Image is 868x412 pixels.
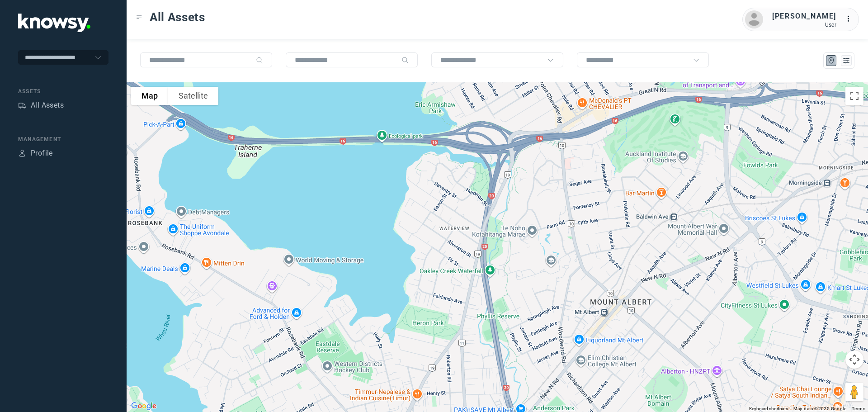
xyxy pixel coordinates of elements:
[18,100,64,111] a: AssetsAll Assets
[31,148,53,159] div: Profile
[745,10,763,28] img: avatar.png
[256,57,263,64] div: Search
[18,101,26,109] div: Assets
[827,57,835,65] div: Map
[18,149,26,157] div: Profile
[129,400,159,412] a: Open this area in Google Maps (opens a new window)
[842,57,850,65] div: List
[772,11,836,22] div: [PERSON_NAME]
[18,87,108,95] div: Assets
[852,406,865,411] a: Terms
[845,14,856,24] div: :
[18,148,53,159] a: ProfileProfile
[31,100,64,111] div: All Assets
[846,15,855,22] tspan: ...
[845,383,863,401] button: Drag Pegman onto the map to open Street View
[136,14,142,20] div: Toggle Menu
[168,87,218,105] button: Show satellite imagery
[845,87,863,105] button: Toggle fullscreen view
[793,406,846,411] span: Map data ©2025 Google
[18,14,90,32] img: Application Logo
[18,135,108,143] div: Management
[401,57,409,64] div: Search
[749,406,788,412] button: Keyboard shortcuts
[129,400,159,412] img: Google
[845,14,856,26] div: :
[845,350,863,369] button: Map camera controls
[150,9,205,25] span: All Assets
[772,22,836,28] div: User
[131,87,168,105] button: Show street map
